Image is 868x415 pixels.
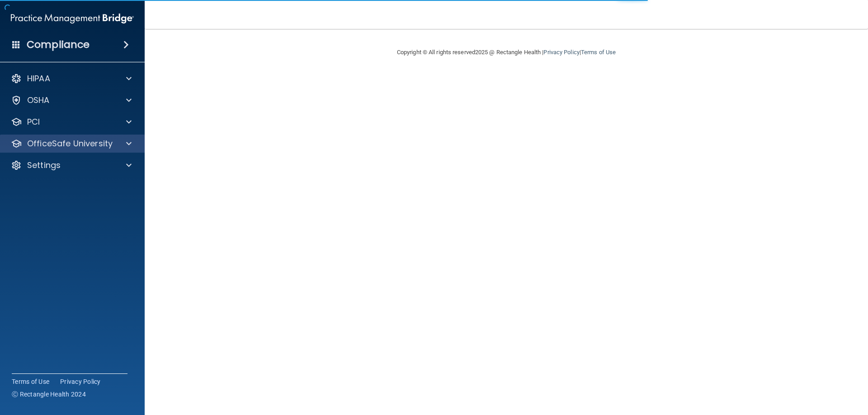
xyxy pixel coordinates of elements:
p: OfficeSafe University [27,138,113,149]
iframe: Drift Widget Chat Controller [712,351,857,387]
img: PMB logo [11,9,134,28]
a: HIPAA [11,73,132,84]
p: PCI [27,117,40,127]
span: Ⓒ Rectangle Health 2024 [12,390,86,399]
p: Settings [27,160,61,171]
a: Terms of Use [12,377,49,386]
p: OSHA [27,95,50,106]
a: Privacy Policy [543,49,579,56]
div: Copyright © All rights reserved 2025 @ Rectangle Health | | [341,38,671,67]
a: OfficeSafe University [11,138,132,149]
h4: Compliance [27,38,90,51]
a: PCI [11,117,132,127]
a: OSHA [11,95,132,106]
a: Privacy Policy [60,377,101,386]
a: Terms of Use [581,49,616,56]
a: Settings [11,160,132,171]
p: HIPAA [27,73,50,84]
